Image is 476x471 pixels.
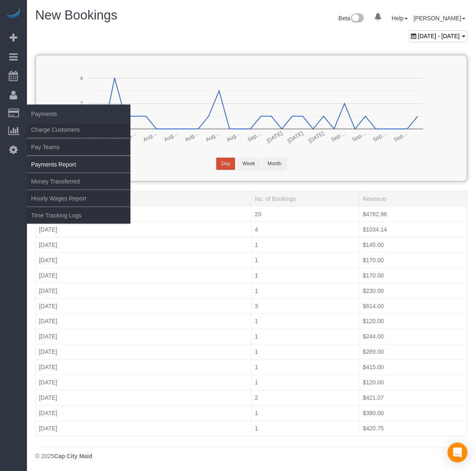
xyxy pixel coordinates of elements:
td: $289.00 [359,344,468,360]
text: [DATE] [266,130,284,144]
td: Revenue [359,191,468,206]
button: Week [237,157,260,170]
td: 1 [252,344,360,360]
a: Hourly Wages Report [27,190,131,207]
span: Payments [27,104,131,123]
td: 1 [252,283,360,298]
td: [DATE] [36,237,252,252]
td: [DATE] [36,421,252,436]
td: [DATE] [36,252,252,268]
td: $145.00 [359,237,468,252]
td: $1034.14 [359,222,468,237]
a: Money Transferred [27,173,131,190]
td: [DATE] [36,222,252,237]
text: [DATE] [287,130,304,144]
a: Payments Report [27,156,131,173]
td: 1 [252,375,360,390]
td: 1 [252,252,360,268]
div: Open Intercom Messenger [448,443,468,463]
text: 2 [80,100,83,106]
td: 1 [252,421,360,436]
text: 4 [80,75,83,81]
td: $120.00 [359,314,468,329]
td: $170.00 [359,268,468,283]
td: $420.75 [359,421,468,436]
td: 1 [252,314,360,329]
button: Day [216,157,236,170]
ul: Payments [27,121,131,224]
td: [DATE] [36,406,252,421]
td: [DATE] [36,375,252,390]
td: $230.00 [359,283,468,298]
td: 1 [252,329,360,344]
td: $4782.96 [359,206,468,222]
text: [DATE] [308,130,325,144]
td: [DATE] [36,268,252,283]
td: [DATE] [36,298,252,314]
td: $415.00 [359,360,468,375]
td: 4 [252,222,360,237]
td: 1 [252,360,360,375]
td: [DATE] [36,283,252,298]
td: [DATE] [36,329,252,344]
td: Bookings [36,206,252,222]
a: Charge Customers [27,121,131,138]
td: $421.07 [359,390,468,406]
td: No. of Bookings [252,191,360,206]
td: $244.00 [359,329,468,344]
td: [DATE] [36,344,252,360]
div: © 2025 [35,452,468,461]
td: [DATE] [36,390,252,406]
td: 1 [252,406,360,421]
td: 2 [252,390,360,406]
a: [PERSON_NAME] [414,15,466,22]
a: Beta [339,15,364,22]
td: 1 [252,237,360,252]
td: $390.00 [359,406,468,421]
td: $120.00 [359,375,468,390]
img: Automaid Logo [5,8,22,20]
a: Pay Teams [27,139,131,155]
td: 3 [252,298,360,314]
td: [DATE] [36,314,252,329]
a: Time Tracking Logs [27,207,131,224]
button: Month [262,157,287,170]
td: 20 [252,206,360,222]
td: 1 [252,268,360,283]
td: [DATE] [36,360,252,375]
span: [DATE] - [DATE] [418,33,460,39]
a: Help [392,15,408,22]
td: $170.00 [359,252,468,268]
img: New interface [350,13,364,24]
td: $614.00 [359,298,468,314]
span: New Bookings [35,8,117,22]
svg: A chart. [44,62,467,145]
strong: Cap City Maid [54,453,92,460]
